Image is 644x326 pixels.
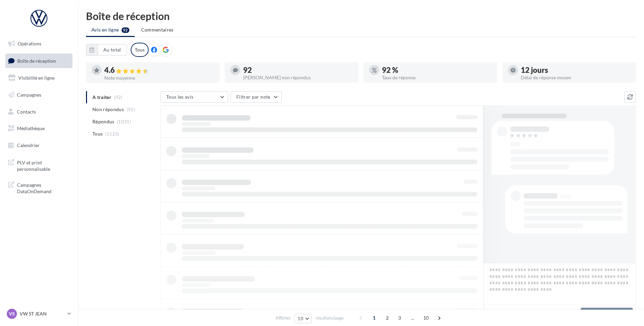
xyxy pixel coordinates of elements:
[104,66,214,74] div: 4.6
[421,312,432,323] span: 10
[86,44,127,56] button: Au total
[166,94,194,100] span: Tous les avis
[382,75,492,80] div: Taux de réponse
[20,310,65,317] p: VW ST JEAN
[4,155,74,175] a: PLV et print personnalisable
[17,158,70,172] span: PLV et print personnalisable
[98,44,127,56] button: Au total
[17,108,36,114] span: Contacts
[86,11,636,21] div: Boîte de réception
[17,125,45,131] span: Médiathèque
[160,91,228,103] button: Tous les avis
[276,315,291,321] span: Afficher
[9,310,15,317] span: VS
[17,58,56,63] span: Boîte de réception
[105,131,120,137] span: (1123)
[18,75,55,81] span: Visibilité en ligne
[127,107,135,112] span: (92)
[92,118,114,125] span: Répondus
[17,142,40,148] span: Calendrier
[581,308,633,319] button: Poster ma réponse
[382,312,393,323] span: 2
[382,66,492,74] div: 92 %
[295,314,312,323] button: 10
[316,315,344,321] span: résultats/page
[243,66,353,74] div: 92
[117,119,131,124] span: (1031)
[231,91,282,103] button: Filtrer par note
[394,312,405,323] span: 3
[17,180,70,195] span: Campagnes DataOnDemand
[18,41,41,46] span: Opérations
[243,75,353,80] div: [PERSON_NAME] non répondus
[4,71,74,85] a: Visibilité en ligne
[92,130,103,137] span: Tous
[369,312,380,323] span: 1
[5,307,72,320] a: VS VW ST JEAN
[4,121,74,136] a: Médiathèque
[4,105,74,119] a: Contacts
[4,54,74,68] a: Boîte de réception
[4,37,74,51] a: Opérations
[131,43,149,57] div: Tous
[104,76,214,80] div: Note moyenne
[407,312,418,323] span: ...
[4,88,74,102] a: Campagnes
[4,178,74,198] a: Campagnes DataOnDemand
[298,316,303,321] span: 10
[17,92,41,98] span: Campagnes
[141,27,174,33] span: Commentaires
[4,138,74,152] a: Calendrier
[92,106,124,113] span: Non répondus
[521,75,630,80] div: Délai de réponse moyen
[521,66,630,74] div: 12 jours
